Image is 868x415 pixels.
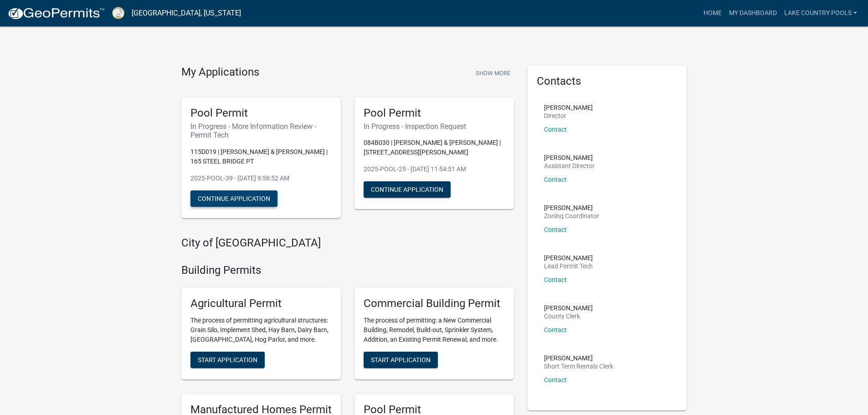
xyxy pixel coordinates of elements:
p: Assistant Director [544,163,595,169]
a: Contact [544,376,567,384]
button: Start Application [364,352,438,368]
p: [PERSON_NAME] [544,205,599,211]
a: Contact [544,176,567,183]
p: [PERSON_NAME] [544,104,593,111]
p: 2025-POOL-39 - [DATE] 9:58:52 AM [190,174,332,183]
h5: Commercial Building Permit [364,297,505,310]
h5: Agricultural Permit [190,297,332,310]
h4: My Applications [181,66,259,79]
span: Start Application [198,356,257,364]
p: [PERSON_NAME] [544,355,613,361]
h4: City of [GEOGRAPHIC_DATA] [181,236,514,250]
span: Start Application [371,356,431,364]
h5: Contacts [537,75,678,88]
p: Zoning Coordinator [544,213,599,219]
p: [PERSON_NAME] [544,154,595,161]
a: Contact [544,276,567,283]
a: My Dashboard [725,5,781,22]
a: Lake Country Pools [781,5,861,22]
h5: Pool Permit [364,107,505,120]
p: 2025-POOL-25 - [DATE] 11:54:51 AM [364,164,505,174]
a: Contact [544,326,567,333]
p: Lead Permit Tech [544,263,593,269]
button: Continue Application [364,181,451,198]
p: Short Term Rentals Clerk [544,363,613,369]
p: The process of permitting agricultural structures: Grain Silo, Implement Shed, Hay Barn, Dairy Ba... [190,316,332,344]
a: Contact [544,126,567,133]
p: County Clerk [544,313,593,319]
a: Contact [544,226,567,233]
p: Director [544,113,593,119]
p: 115D019 | [PERSON_NAME] & [PERSON_NAME] | 165 STEEL BRIDGE PT [190,147,332,166]
h6: In Progress - Inspection Request [364,122,505,131]
img: Putnam County, Georgia [112,7,124,19]
p: 084B030 | [PERSON_NAME] & [PERSON_NAME] | [STREET_ADDRESS][PERSON_NAME] [364,138,505,157]
button: Show More [472,66,514,81]
h4: Building Permits [181,264,514,277]
p: [PERSON_NAME] [544,255,593,261]
p: [PERSON_NAME] [544,305,593,311]
h6: In Progress - More Information Review - Permit Tech [190,122,332,139]
p: The process of permitting: a New Commercial Building, Remodel, Build-out, Sprinkler System, Addit... [364,316,505,344]
button: Start Application [190,352,265,368]
a: [GEOGRAPHIC_DATA], [US_STATE] [132,5,241,21]
h5: Pool Permit [190,107,332,120]
a: Home [700,5,725,22]
button: Continue Application [190,190,277,207]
